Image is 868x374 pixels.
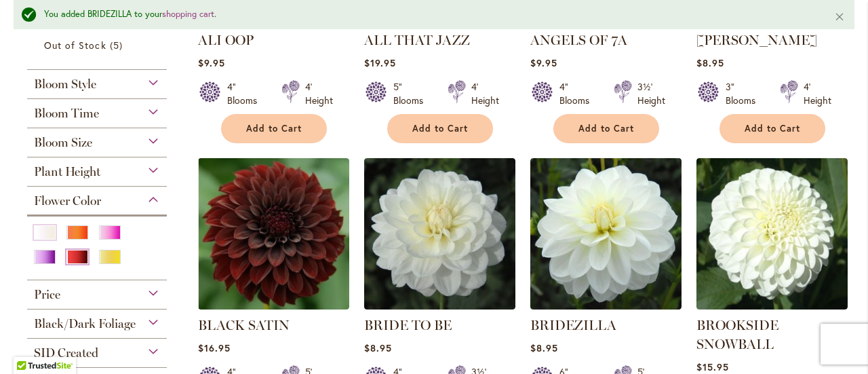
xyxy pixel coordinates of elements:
span: Out of Stock [44,39,106,52]
a: BRIDEZILLA [530,317,616,333]
span: Plant Height [34,164,100,179]
div: 3" Blooms [726,80,764,107]
span: $8.95 [364,341,392,354]
span: Flower Color [34,193,101,208]
button: Add to Cart [387,114,493,143]
span: $8.95 [696,56,724,69]
span: In Stock [44,18,83,31]
a: Out of Stock 5 [44,38,153,52]
a: shopping cart [162,8,214,20]
a: [PERSON_NAME] [696,32,817,48]
a: BLACK SATIN [198,299,349,312]
button: Add to Cart [553,114,659,143]
span: Black/Dark Foliage [34,316,136,331]
span: Add to Cart [412,123,468,134]
span: Bloom Size [34,135,92,150]
div: 5" Blooms [393,80,431,107]
div: 3½' Height [637,80,665,107]
div: 4" Blooms [559,80,597,107]
div: 4' Height [471,80,499,107]
span: $19.95 [364,56,396,69]
div: You added BRIDEZILLA to your . [44,8,814,21]
iframe: Launch Accessibility Center [10,326,48,364]
span: Price [34,287,60,302]
div: 4' Height [804,80,831,107]
span: $8.95 [530,341,558,354]
a: BRIDE TO BE [364,299,515,312]
div: 4" Blooms [227,80,265,107]
span: Bloom Style [34,77,96,92]
span: $16.95 [198,341,231,354]
div: 4' Height [305,80,333,107]
span: Add to Cart [246,123,302,134]
img: BRIDE TO BE [364,158,515,310]
a: BRIDEZILLA [530,299,682,312]
a: BROOKSIDE SNOWBALL [696,317,778,352]
a: BLACK SATIN [198,317,290,333]
a: BROOKSIDE SNOWBALL [696,299,848,312]
span: $9.95 [198,56,225,69]
span: Add to Cart [745,123,800,134]
img: BLACK SATIN [198,158,349,310]
img: BROOKSIDE SNOWBALL [696,158,848,310]
span: Bloom Time [34,106,99,121]
span: $15.95 [696,360,729,373]
a: ANGELS OF 7A [530,32,627,48]
img: BRIDEZILLA [530,158,682,310]
span: Add to Cart [578,123,634,134]
button: Add to Cart [221,114,327,143]
span: 5 [110,38,126,52]
span: SID Created [34,345,98,360]
a: BRIDE TO BE [364,317,452,333]
button: Add to Cart [719,114,825,143]
span: $9.95 [530,56,557,69]
a: ALL THAT JAZZ [364,32,470,48]
a: ALI OOP [198,32,254,48]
